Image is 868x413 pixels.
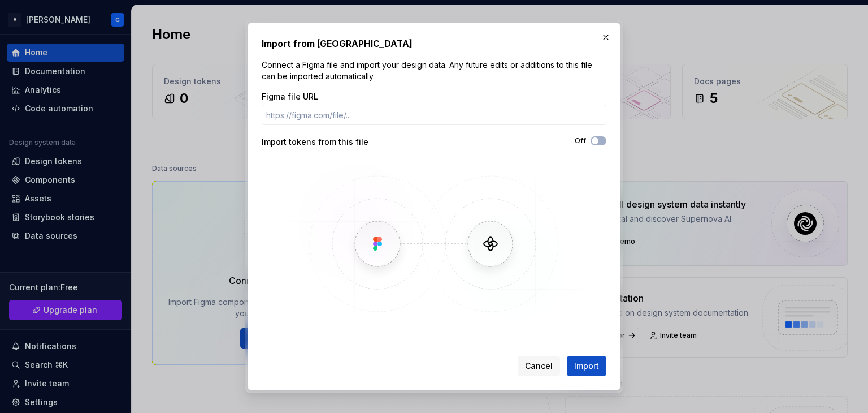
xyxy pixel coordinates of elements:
button: Cancel [518,356,560,376]
span: Import [574,360,599,372]
p: Connect a Figma file and import your design data. Any future edits or additions to this file can ... [262,59,606,82]
button: Import [567,356,606,376]
label: Off [575,136,586,145]
span: Cancel [525,360,553,372]
div: Import tokens from this file [262,136,434,148]
label: Figma file URL [262,91,318,102]
input: https://figma.com/file/... [262,105,606,125]
h2: Import from [GEOGRAPHIC_DATA] [262,37,606,50]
